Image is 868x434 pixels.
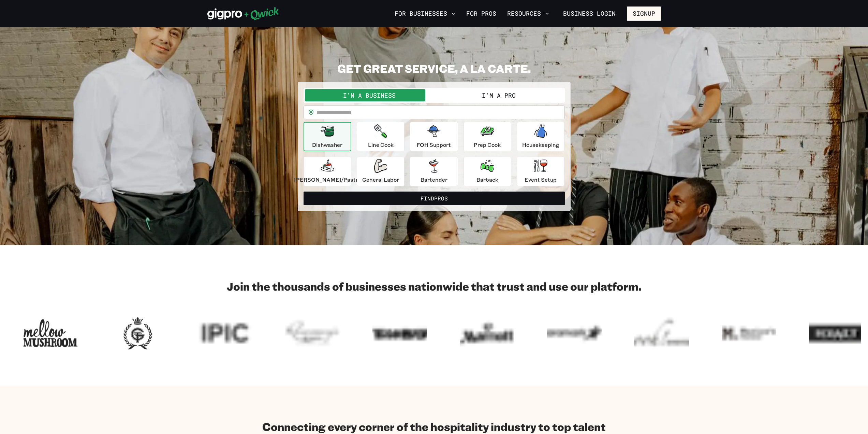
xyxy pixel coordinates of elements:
p: Bartender [421,176,447,184]
button: FindPros [304,192,565,205]
button: I'm a Business [305,89,434,101]
button: Prep Cook [464,122,511,151]
p: Dishwasher [312,141,342,149]
p: [PERSON_NAME]/Pastry [294,176,361,184]
p: General Labor [362,176,399,184]
button: Line Cook [357,122,404,151]
a: Business Login [557,6,621,21]
p: Housekeeping [522,141,559,149]
h2: Connecting every corner of the hospitality industry to top talent [262,420,606,433]
button: Bartender [410,157,458,186]
img: Logo for Mellow Mushroom [23,315,78,352]
button: I'm a Pro [434,89,563,101]
button: Housekeeping [517,122,564,151]
p: Barback [476,176,498,184]
h2: Join the thousands of businesses nationwide that trust and use our platform. [207,279,661,293]
button: [PERSON_NAME]/Pastry [304,157,351,186]
a: For Pros [464,8,499,19]
p: Line Cook [368,141,394,149]
button: General Labor [357,157,404,186]
h2: GET GREAT SERVICE, A LA CARTE. [298,61,571,75]
p: Prep Cook [474,141,501,149]
button: Signup [627,6,661,21]
p: Event Setup [525,176,557,184]
img: Logo for Georgian Terrace [111,315,165,352]
p: FOH Support [417,141,451,149]
button: Resources [504,8,552,19]
button: FOH Support [410,122,458,151]
button: Event Setup [517,157,564,186]
button: Dishwasher [304,122,351,151]
button: For Businesses [392,8,458,19]
button: Barback [464,157,511,186]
